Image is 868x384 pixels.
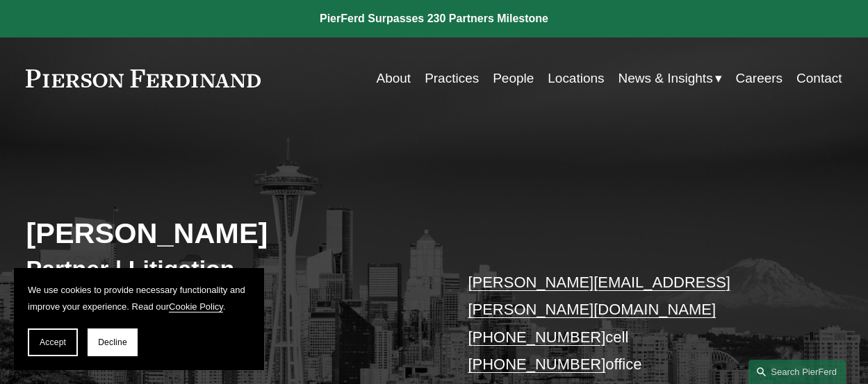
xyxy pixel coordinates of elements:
[736,65,783,92] a: Careers
[493,65,534,92] a: People
[88,328,138,356] button: Decline
[26,216,434,251] h2: [PERSON_NAME]
[169,301,223,312] a: Cookie Policy
[468,328,605,346] a: [PHONE_NUMBER]
[548,65,604,92] a: Locations
[748,360,846,384] a: Search this site
[26,254,434,283] h3: Partner | Litigation
[377,65,411,92] a: About
[14,268,264,370] section: Cookie banner
[28,282,250,315] p: We use cookies to provide necessary functionality and improve your experience. Read our .
[468,274,730,319] a: [PERSON_NAME][EMAIL_ADDRESS][PERSON_NAME][DOMAIN_NAME]
[468,356,605,373] a: [PHONE_NUMBER]
[796,65,842,92] a: Contact
[619,65,722,92] a: folder dropdown
[619,67,713,90] span: News & Insights
[425,65,479,92] a: Practices
[28,328,78,356] button: Accept
[40,337,66,347] span: Accept
[98,337,127,347] span: Decline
